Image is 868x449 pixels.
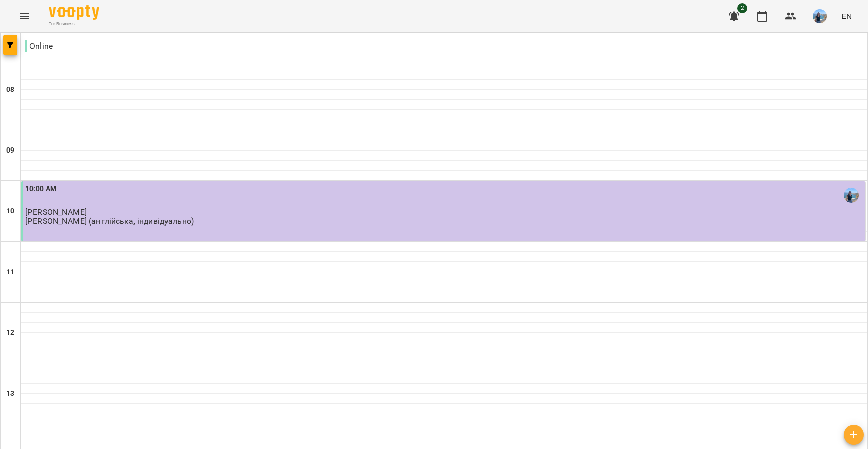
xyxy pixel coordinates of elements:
[25,217,194,226] p: [PERSON_NAME] (англійська, індивідуально)
[813,9,827,23] img: 8b0d75930c4dba3d36228cba45c651ae.jpg
[49,5,99,20] img: Voopty Logo
[837,7,856,25] button: EN
[844,188,859,203] img: Ковальовська Анастасія Вячеславівна (а)
[6,84,14,95] h6: 08
[6,327,14,339] h6: 12
[49,21,99,27] span: For Business
[6,145,14,156] h6: 09
[737,3,747,13] span: 2
[844,425,864,445] button: Add lesson
[12,4,37,28] button: Menu
[25,40,53,52] p: Online
[25,183,56,195] label: 10:00 AM
[6,267,14,278] h6: 11
[6,206,14,217] h6: 10
[6,388,14,399] h6: 13
[841,11,852,21] span: EN
[25,207,87,217] span: [PERSON_NAME]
